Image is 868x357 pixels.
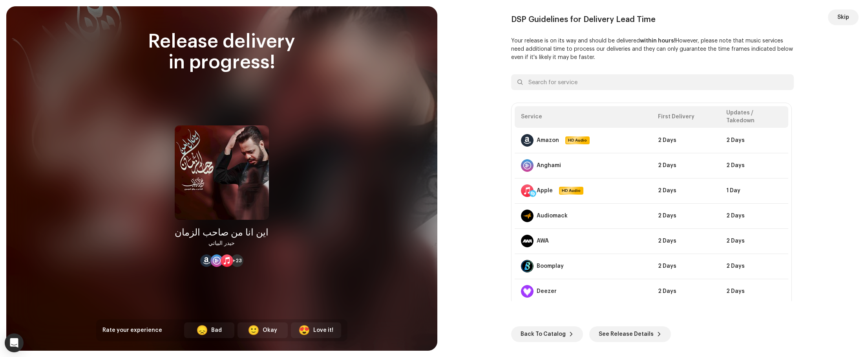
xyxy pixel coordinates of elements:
div: Audiomack [537,213,568,219]
div: 🙂 [248,326,259,335]
div: اين انا من صاحب الزمان [175,226,269,239]
span: Skip [837,9,849,25]
span: +23 [232,258,242,264]
input: Search for service [511,74,794,90]
td: 2 Days [652,254,720,279]
div: Amazon [537,137,559,144]
div: 😞 [196,326,208,335]
td: 2 Days [652,279,720,304]
div: DSP Guidelines for Delivery Lead Time [511,15,794,24]
div: Deezer [537,288,557,294]
button: Skip [828,9,859,25]
div: Love it! [313,326,333,335]
div: AWA [537,238,549,244]
span: Back To Catalog [521,326,566,342]
div: Boomplay [537,263,564,269]
div: حيدر البياتي [208,239,235,248]
td: 2 Days [652,128,720,153]
span: See Release Details [599,326,654,342]
td: 2 Days [652,228,720,254]
td: 2 Days [720,153,788,178]
b: within hours! [640,38,676,44]
th: First Delivery [652,106,720,128]
div: Release delivery in progress! [96,31,347,73]
td: 2 Days [720,203,788,228]
span: HD Audio [566,137,589,144]
div: Bad [211,326,222,335]
span: HD Audio [560,188,583,194]
button: See Release Details [589,326,671,342]
img: 797c6147-617e-4381-87ad-866b2f30bb06 [175,125,269,220]
th: Updates / Takedown [720,106,788,128]
td: 2 Days [720,254,788,279]
td: 1 Day [720,178,788,203]
div: Anghami [537,162,561,169]
button: Back To Catalog [511,326,583,342]
th: Service [515,106,652,128]
td: 2 Days [720,228,788,254]
div: Apple [537,188,553,194]
td: 2 Days [720,128,788,153]
td: 2 Days [720,279,788,304]
span: Rate your experience [102,328,162,333]
td: 2 Days [652,203,720,228]
td: 2 Days [652,178,720,203]
td: 2 Days [652,153,720,178]
p: Your release is on its way and should be delivered However, please note that music services need ... [511,37,794,62]
div: 😍 [298,326,310,335]
div: Okay [263,326,277,335]
div: Open Intercom Messenger [5,333,24,352]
